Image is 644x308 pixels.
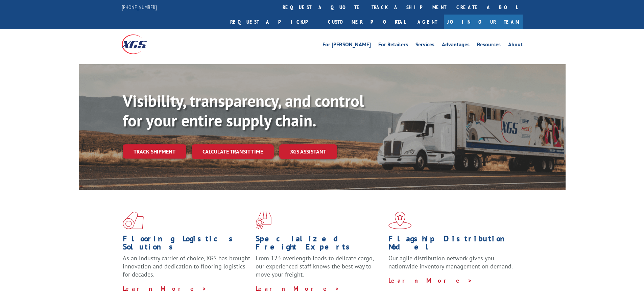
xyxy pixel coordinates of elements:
a: Calculate transit time [192,144,274,159]
a: Request a pickup [225,15,323,29]
a: Track shipment [123,144,186,159]
a: Learn More > [388,277,473,284]
a: Join Our Team [444,15,523,29]
h1: Flooring Logistics Solutions [123,235,251,254]
p: From 123 overlength loads to delicate cargo, our experienced staff knows the best way to move you... [256,254,383,284]
a: [PHONE_NUMBER] [122,4,157,10]
a: Agent [411,15,444,29]
a: Learn More > [123,285,207,292]
a: For [PERSON_NAME] [323,42,371,49]
a: Customer Portal [323,15,411,29]
a: For Retailers [378,42,408,49]
a: Learn More > [256,285,340,292]
a: XGS ASSISTANT [279,144,337,159]
img: xgs-icon-focused-on-flooring-red [256,212,271,229]
span: As an industry carrier of choice, XGS has brought innovation and dedication to flooring logistics... [123,254,250,278]
h1: Flagship Distribution Model [388,235,516,254]
b: Visibility, transparency, and control for your entire supply chain. [123,90,364,131]
a: Resources [477,42,501,49]
span: Our agile distribution network gives you nationwide inventory management on demand. [388,254,513,270]
a: Services [415,42,434,49]
h1: Specialized Freight Experts [256,235,383,254]
a: About [508,42,523,49]
a: Advantages [442,42,470,49]
img: xgs-icon-flagship-distribution-model-red [388,212,412,229]
img: xgs-icon-total-supply-chain-intelligence-red [123,212,144,229]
